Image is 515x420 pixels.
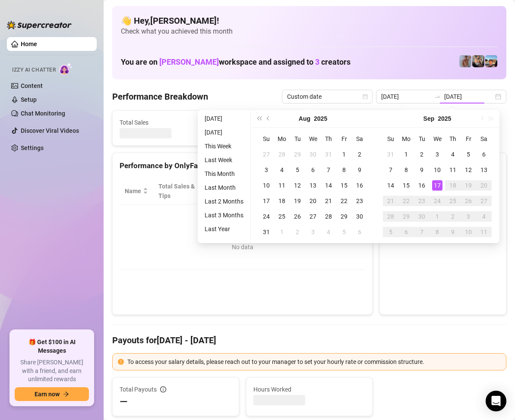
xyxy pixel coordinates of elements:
span: Custom date [287,90,367,103]
input: Start date [381,92,430,101]
span: Name [125,186,141,196]
span: Messages Sent [320,118,399,127]
span: Total Sales [120,118,198,127]
span: Check what you achieved this month [121,27,498,36]
div: Sales by OnlyFans Creator [387,160,499,172]
span: calendar [363,94,368,99]
div: No data [128,242,357,252]
div: Open Intercom Messenger [486,391,506,411]
span: info-circle [160,386,166,392]
span: Active Chats [220,118,298,127]
h4: 👋 Hey, [PERSON_NAME] ! [121,15,498,27]
span: Total Payouts [120,385,157,394]
span: swap-right [434,93,441,100]
h4: Performance Breakdown [112,91,208,103]
input: End date [444,92,493,101]
span: Izzy AI Chatter [12,66,56,74]
span: Share [PERSON_NAME] with a friend, and earn unlimited rewards [15,358,89,384]
a: Discover Viral Videos [21,127,79,134]
button: Earn nowarrow-right [15,387,89,401]
img: logo-BBDzfeDw.svg [7,21,72,29]
th: Name [120,178,153,204]
span: 3 [315,57,319,66]
img: Joey [459,55,471,67]
h4: Payouts for [DATE] - [DATE] [112,334,506,346]
span: Earn now [35,391,60,398]
a: Chat Monitoring [21,110,65,117]
span: — [120,395,128,409]
a: Home [21,41,37,47]
span: Hours Worked [253,385,366,394]
a: Settings [21,144,44,151]
div: Performance by OnlyFans Creator [120,160,365,172]
th: Sales / Hour [264,178,308,204]
span: [PERSON_NAME] [159,57,219,66]
img: AI Chatter [59,63,73,75]
div: Est. Hours Worked [213,182,252,201]
img: Zach [485,55,497,67]
span: Sales / Hour [269,182,296,201]
span: 🎁 Get $100 in AI Messages [15,338,89,355]
th: Chat Conversion [308,178,366,204]
a: Setup [21,96,37,103]
span: exclamation-circle [118,359,124,365]
span: arrow-right [63,391,69,397]
h1: You are on workspace and assigned to creators [121,57,351,67]
span: Chat Conversion [313,182,354,201]
span: to [434,93,441,100]
span: Total Sales & Tips [158,182,196,201]
img: George [472,55,484,67]
a: Content [21,82,43,89]
th: Total Sales & Tips [153,178,208,204]
div: To access your salary details, please reach out to your manager to set your hourly rate or commis... [127,357,501,367]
